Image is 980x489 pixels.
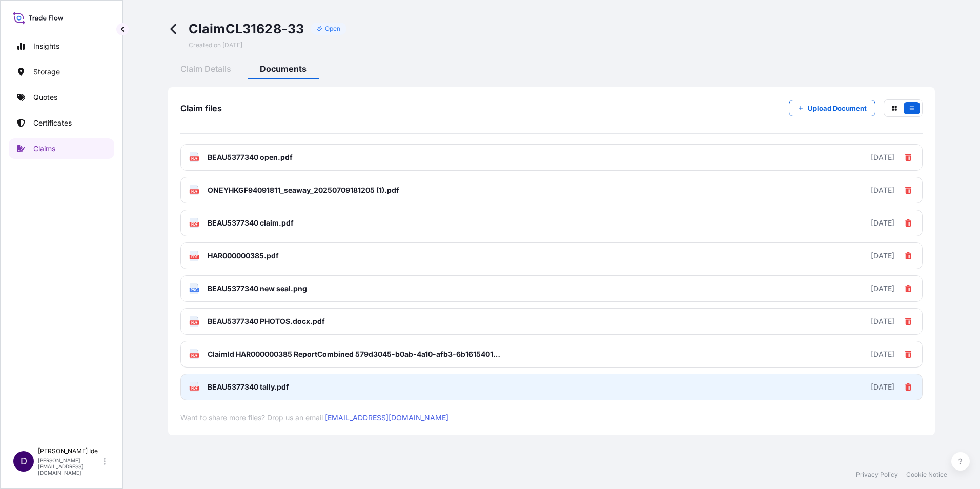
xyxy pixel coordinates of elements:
[9,62,114,82] a: Storage
[325,413,448,422] a: [EMAIL_ADDRESS][DOMAIN_NAME]
[871,185,894,195] div: [DATE]
[191,222,198,226] text: PDF
[180,103,222,113] span: Claim files
[191,354,198,357] text: PDF
[33,41,59,51] p: Insights
[789,100,875,116] button: Upload Document
[871,152,894,162] div: [DATE]
[180,64,231,74] span: Claim Details
[260,64,307,74] span: Documents
[33,67,60,77] p: Storage
[180,275,923,302] a: PNGBEAU5377340 new seal.png[DATE]
[33,144,55,154] p: Claims
[856,471,898,479] a: Privacy Policy
[191,386,198,390] text: PDF
[191,321,198,324] text: PDF
[9,113,114,133] a: Certificates
[871,251,894,261] div: [DATE]
[180,374,923,400] a: PDFBEAU5377340 tally.pdf[DATE]
[191,190,198,193] text: PDF
[208,185,399,195] span: ONEYHKGF94091811_seaway_20250709181205 (1).pdf
[180,242,923,269] a: PDFHAR000000385.pdf[DATE]
[9,138,114,159] a: Claims
[33,92,57,103] p: Quotes
[208,283,307,294] span: BEAU5377340 new seal.png
[808,103,867,113] p: Upload Document
[189,41,242,49] span: Created on
[9,36,114,56] a: Insights
[208,382,289,392] span: BEAU5377340 tally.pdf
[180,400,923,423] span: Want to share more files? Drop us an email
[871,283,894,294] div: [DATE]
[871,218,894,228] div: [DATE]
[38,447,101,455] p: [PERSON_NAME] Ide
[38,457,101,476] p: [PERSON_NAME][EMAIL_ADDRESS][DOMAIN_NAME]
[208,218,294,228] span: BEAU5377340 claim.pdf
[191,288,198,292] text: PNG
[208,152,293,162] span: BEAU5377340 open.pdf
[33,118,72,128] p: Certificates
[325,25,341,33] p: Open
[9,87,114,108] a: Quotes
[180,177,923,203] a: PDFONEYHKGF94091811_seaway_20250709181205 (1).pdf[DATE]
[906,471,947,479] a: Cookie Notice
[180,308,923,335] a: PDFBEAU5377340 PHOTOS.docx.pdf[DATE]
[189,21,304,37] span: Claim CL31628-33
[222,41,242,49] span: [DATE]
[208,251,279,261] span: HAR000000385.pdf
[21,456,27,466] span: D
[191,255,198,259] text: PDF
[871,316,894,327] div: [DATE]
[871,382,894,392] div: [DATE]
[871,349,894,359] div: [DATE]
[191,157,198,160] text: PDF
[180,144,923,171] a: PDFBEAU5377340 open.pdf[DATE]
[208,349,503,359] span: ClaimId HAR000000385 ReportCombined 579d3045-b0ab-4a10-afb3-6b16154011d5.pdf
[180,341,923,368] a: PDFClaimId HAR000000385 ReportCombined 579d3045-b0ab-4a10-afb3-6b16154011d5.pdf[DATE]
[208,316,325,327] span: BEAU5377340 PHOTOS.docx.pdf
[180,210,923,236] a: PDFBEAU5377340 claim.pdf[DATE]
